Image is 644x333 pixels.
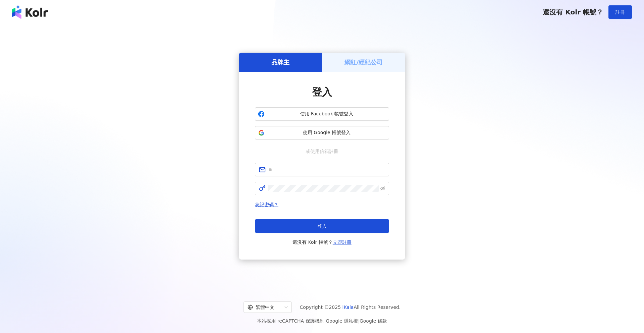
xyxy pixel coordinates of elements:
[324,318,326,324] span: |
[255,202,278,207] a: 忘記密碼？
[255,107,389,121] button: 使用 Facebook 帳號登入
[271,58,289,66] h5: 品牌主
[255,219,389,233] button: 登入
[257,317,387,325] span: 本站採用 reCAPTCHA 保護機制
[300,303,401,311] span: Copyright © 2025 All Rights Reserved.
[543,8,603,16] span: 還沒有 Kolr 帳號？
[326,318,358,324] a: Google 隱私權
[248,302,282,313] div: 繁體中文
[312,86,332,98] span: 登入
[615,9,625,15] span: 註冊
[608,5,632,19] button: 註冊
[292,238,352,246] span: 還沒有 Kolr 帳號？
[344,58,383,66] h5: 網紅/經紀公司
[12,5,48,19] img: logo
[267,111,386,117] span: 使用 Facebook 帳號登入
[317,223,327,229] span: 登入
[342,304,354,310] a: iKala
[360,318,387,324] a: Google 條款
[267,129,386,136] span: 使用 Google 帳號登入
[358,318,360,324] span: |
[301,148,343,155] span: 或使用信箱註冊
[255,126,389,140] button: 使用 Google 帳號登入
[380,186,385,191] span: eye-invisible
[333,239,352,245] a: 立即註冊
